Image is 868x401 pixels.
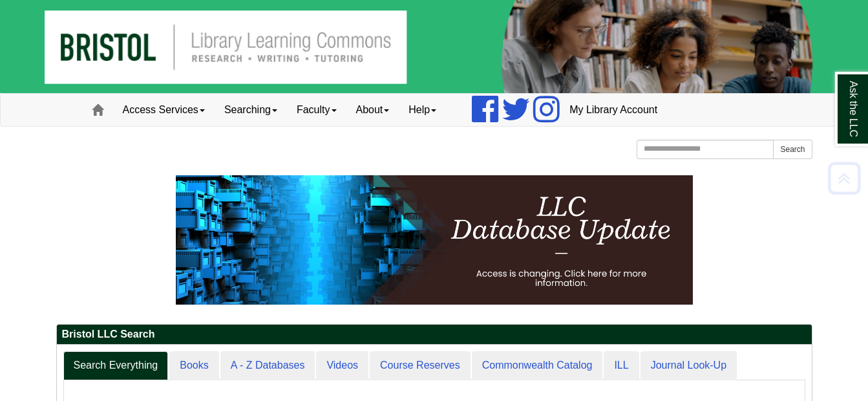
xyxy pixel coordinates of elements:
a: My Library Account [560,94,667,126]
a: Journal Look-Up [640,351,737,380]
a: Course Reserves [370,351,471,380]
a: Videos [316,351,368,380]
a: Commonwealth Catalog [472,351,603,380]
a: ILL [604,351,639,380]
h2: Bristol LLC Search [57,325,812,345]
a: Access Services [113,94,215,126]
a: Books [169,351,218,380]
a: Faculty [287,94,346,126]
a: Search Everything [63,351,169,380]
a: Searching [215,94,287,126]
button: Search [773,140,812,159]
a: About [346,94,399,126]
a: Help [399,94,446,126]
img: HTML tutorial [176,175,693,305]
a: Back to Top [823,169,865,187]
a: A - Z Databases [220,351,315,380]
